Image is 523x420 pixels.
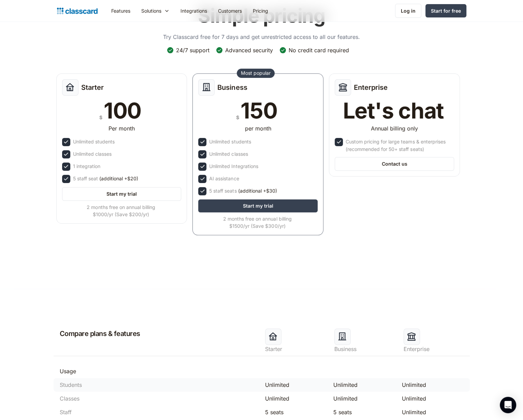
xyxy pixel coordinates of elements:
[73,175,138,182] div: 5 staff seat
[57,6,98,16] a: home
[425,4,466,17] a: Start for free
[265,381,327,389] div: Unlimited
[108,124,135,132] div: Per month
[402,394,464,403] div: Unlimited
[175,3,213,18] a: Integrations
[60,367,76,375] div: Usage
[60,394,79,403] div: Classes
[500,397,516,413] div: Open Intercom Messenger
[333,408,395,416] div: 5 seats
[343,100,444,122] div: Let's chat
[106,3,136,18] a: Features
[245,124,271,132] div: per month
[209,187,277,195] div: 5 staff seats
[265,408,327,416] div: 5 seats
[401,7,416,14] div: Log in
[402,408,464,416] div: Unlimited
[238,187,277,195] span: (additional +$30)
[354,83,388,92] h2: Enterprise
[289,46,349,54] div: No credit card required
[333,381,395,389] div: Unlimited
[57,328,140,339] h2: Compare plans & features
[62,187,181,201] a: Start my trial
[62,204,180,218] div: 2 months free on annual billing $1000/yr (Save $200/yr)
[265,394,327,403] div: Unlimited
[198,199,318,212] a: Start my trial
[333,394,395,403] div: Unlimited
[247,3,274,18] a: Pricing
[73,150,112,158] div: Unlimited classes
[395,4,421,18] a: Log in
[213,3,247,18] a: Customers
[73,138,115,145] div: Unlimited students
[225,46,273,54] div: Advanced security
[141,7,161,14] div: Solutions
[335,157,454,171] a: Contact us
[209,163,258,170] div: Unlimited Integrations
[81,83,104,92] h2: Starter
[209,138,251,145] div: Unlimited students
[136,3,175,18] div: Solutions
[99,175,138,182] span: (additional +$20)
[236,113,239,122] div: $
[209,175,239,182] div: AI assistance
[241,70,271,76] div: Most popular
[198,215,316,229] div: 2 months free on annual billing $1500/yr (Save $300/yr)
[431,7,461,14] div: Start for free
[60,408,72,416] div: Staff
[217,83,247,92] h2: Business
[241,100,277,122] div: 150
[104,100,141,122] div: 100
[265,345,328,353] div: Starter
[209,150,248,158] div: Unlimited classes
[176,46,209,54] div: 24/7 support
[73,163,100,170] div: 1 integration
[346,138,453,153] div: Custom pricing for large teams & enterprises (recommended for 50+ staff seats)
[99,113,102,122] div: $
[334,345,397,353] div: Business
[371,124,418,132] div: Annual billing only
[60,381,82,389] div: Students
[163,33,360,41] p: Try Classcard free for 7 days and get unrestricted access to all our features.
[402,381,464,389] div: Unlimited
[404,345,466,353] div: Enterprise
